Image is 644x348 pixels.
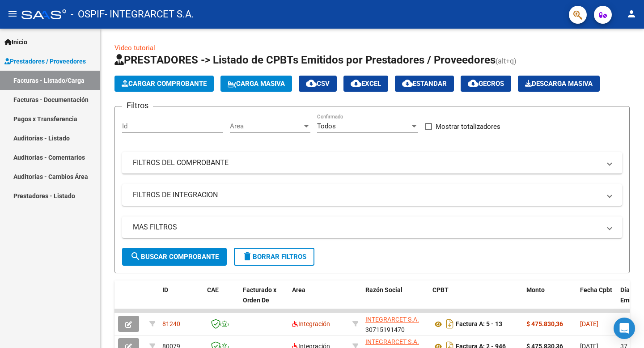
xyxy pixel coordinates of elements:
mat-panel-title: FILTROS DE INTEGRACION [133,190,601,200]
mat-icon: cloud_download [351,78,361,89]
button: Descarga Masiva [518,76,600,92]
span: Descarga Masiva [525,80,593,88]
span: - INTEGRARCET S.A. [105,4,194,24]
span: Todos [317,122,336,130]
datatable-header-cell: Razón Social [362,280,429,320]
mat-icon: menu [7,8,18,19]
span: Borrar Filtros [242,253,306,261]
button: Carga Masiva [220,76,292,92]
datatable-header-cell: Area [288,280,349,320]
datatable-header-cell: CPBT [429,280,523,320]
span: Mostrar totalizadores [436,121,500,132]
mat-icon: cloud_download [306,78,317,89]
span: CSV [306,80,330,88]
span: Area [230,122,302,130]
span: Integración [292,320,330,327]
span: Carga Masiva [228,80,285,88]
span: INTEGRARCET S.A. [365,316,419,323]
datatable-header-cell: Monto [523,280,576,320]
button: Borrar Filtros [234,248,314,266]
span: Prestadores / Proveedores [4,56,86,66]
span: EXCEL [351,80,381,88]
datatable-header-cell: Facturado x Orden De [239,280,288,320]
button: CSV [299,76,337,92]
span: Monto [526,286,545,293]
app-download-masive: Descarga masiva de comprobantes (adjuntos) [518,76,600,92]
span: Inicio [4,37,27,47]
mat-expansion-panel-header: MAS FILTROS [122,216,622,238]
span: ID [162,286,168,293]
span: (alt+q) [496,57,517,65]
datatable-header-cell: CAE [203,280,239,320]
span: CPBT [432,286,449,293]
button: Estandar [395,76,454,92]
strong: Factura A: 5 - 13 [456,321,502,328]
mat-panel-title: MAS FILTROS [133,222,601,232]
button: Buscar Comprobante [122,248,227,266]
mat-icon: search [130,251,141,262]
mat-icon: delete [242,251,253,262]
strong: $ 475.830,36 [526,320,563,327]
span: Cargar Comprobante [122,80,207,88]
span: Area [292,286,305,293]
span: INTEGRARCET S.A. [365,338,419,345]
mat-icon: person [626,8,637,19]
mat-icon: cloud_download [402,78,413,89]
button: Cargar Comprobante [114,76,214,92]
span: Razón Social [365,286,402,293]
span: Fecha Cpbt [580,286,612,293]
mat-expansion-panel-header: FILTROS DEL COMPROBANTE [122,152,622,174]
span: Gecros [468,80,504,88]
a: Video tutorial [114,44,155,52]
div: 30715191470 [365,314,425,333]
span: PRESTADORES -> Listado de CPBTs Emitidos por Prestadores / Proveedores [114,54,496,66]
span: - OSPIF [71,4,105,24]
span: CAE [207,286,219,293]
i: Descargar documento [444,317,456,331]
mat-panel-title: FILTROS DEL COMPROBANTE [133,158,601,168]
button: EXCEL [343,76,388,92]
span: [DATE] [580,320,598,327]
span: Buscar Comprobante [130,253,219,261]
span: 81240 [162,320,180,327]
button: Gecros [461,76,511,92]
datatable-header-cell: Fecha Cpbt [576,280,617,320]
span: Facturado x Orden De [243,286,276,304]
h3: Filtros [122,99,153,112]
datatable-header-cell: ID [159,280,203,320]
mat-expansion-panel-header: FILTROS DE INTEGRACION [122,184,622,206]
mat-icon: cloud_download [468,78,479,89]
div: Open Intercom Messenger [614,318,635,339]
span: Estandar [402,80,447,88]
